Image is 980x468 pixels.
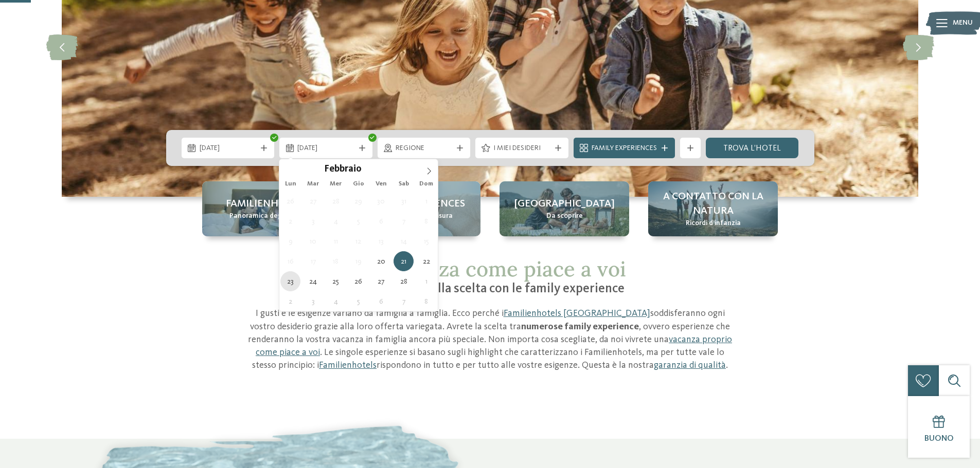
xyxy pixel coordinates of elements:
[326,231,346,251] span: Febbraio 11, 2026
[280,191,300,211] span: Gennaio 26, 2026
[246,307,735,372] p: I gusti e le esigenze variano da famiglia a famiglia. Ecco perché i soddisferanno ogni vostro des...
[514,197,615,211] span: [GEOGRAPHIC_DATA]
[394,211,414,231] span: Febbraio 7, 2026
[202,181,332,236] a: Quale family experience volete vivere? Familienhotels Panoramica degli hotel
[326,251,346,271] span: Febbraio 18, 2026
[347,181,370,188] span: Gio
[371,191,391,211] span: Gennaio 30, 2026
[229,211,305,221] span: Panoramica degli hotel
[658,190,768,218] span: A contatto con la natura
[394,251,414,271] span: Febbraio 21, 2026
[303,251,323,271] span: Febbraio 17, 2026
[348,231,368,251] span: Febbraio 12, 2026
[303,191,323,211] span: Gennaio 27, 2026
[394,271,414,291] span: Febbraio 28, 2026
[325,181,347,188] span: Mer
[396,143,453,154] span: Regione
[362,163,396,174] input: Year
[416,211,436,231] span: Febbraio 8, 2026
[415,181,438,188] span: Dom
[394,231,414,251] span: Febbraio 14, 2026
[326,271,346,291] span: Febbraio 25, 2026
[319,361,377,370] a: Familienhotels
[348,251,368,271] span: Febbraio 19, 2026
[303,291,323,311] span: Marzo 3, 2026
[370,181,393,188] span: Ven
[256,335,732,357] a: vacanza proprio come piace a voi
[393,181,415,188] span: Sab
[686,218,741,229] span: Ricordi d’infanzia
[371,231,391,251] span: Febbraio 13, 2026
[521,322,639,331] strong: numerose family experience
[908,396,970,458] a: Buono
[280,251,300,271] span: Febbraio 16, 2026
[371,211,391,231] span: Febbraio 6, 2026
[371,291,391,311] span: Marzo 6, 2026
[226,197,308,211] span: Familienhotels
[394,291,414,311] span: Marzo 7, 2026
[324,165,362,175] span: Febbraio
[200,143,257,154] span: [DATE]
[326,211,346,231] span: Febbraio 4, 2026
[348,291,368,311] span: Marzo 5, 2026
[326,191,346,211] span: Gennaio 28, 2026
[416,291,436,311] span: Marzo 8, 2026
[355,283,625,295] span: L’imbarazzo della scelta con le family experience
[280,291,300,311] span: Marzo 2, 2026
[303,211,323,231] span: Febbraio 3, 2026
[416,191,436,211] span: Febbraio 1, 2026
[371,251,391,271] span: Febbraio 20, 2026
[280,211,300,231] span: Febbraio 2, 2026
[493,143,550,154] span: I miei desideri
[648,181,778,236] a: Quale family experience volete vivere? A contatto con la natura Ricordi d’infanzia
[280,271,300,291] span: Febbraio 23, 2026
[348,211,368,231] span: Febbraio 5, 2026
[416,231,436,251] span: Febbraio 15, 2026
[546,211,583,221] span: Da scoprire
[924,435,954,443] span: Buono
[279,181,302,188] span: Lun
[592,143,657,154] span: Family Experiences
[303,271,323,291] span: Febbraio 24, 2026
[303,231,323,251] span: Febbraio 10, 2026
[371,271,391,291] span: Febbraio 27, 2026
[348,271,368,291] span: Febbraio 26, 2026
[348,191,368,211] span: Gennaio 29, 2026
[500,181,629,236] a: Quale family experience volete vivere? [GEOGRAPHIC_DATA] Da scoprire
[416,271,436,291] span: Marzo 1, 2026
[654,361,726,370] a: garanzia di qualità
[706,138,799,158] a: trova l’hotel
[354,256,626,282] span: La vacanza come piace a voi
[416,251,436,271] span: Febbraio 22, 2026
[504,309,650,318] a: Familienhotels [GEOGRAPHIC_DATA]
[394,191,414,211] span: Gennaio 31, 2026
[302,181,325,188] span: Mar
[326,291,346,311] span: Marzo 4, 2026
[297,143,354,154] span: [DATE]
[280,231,300,251] span: Febbraio 9, 2026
